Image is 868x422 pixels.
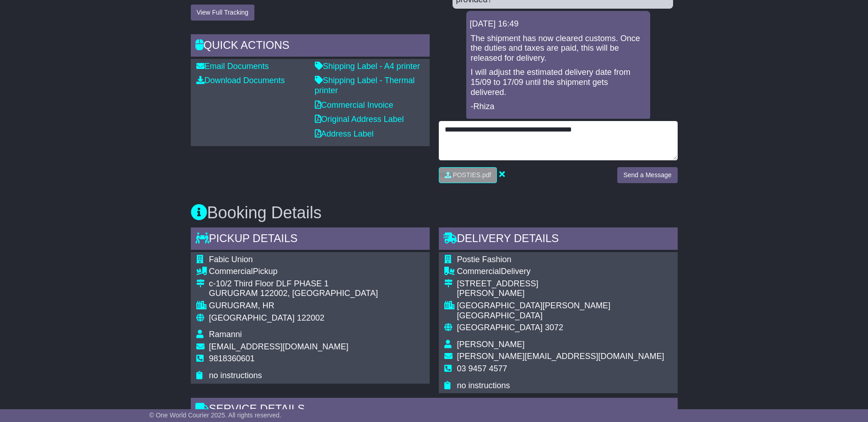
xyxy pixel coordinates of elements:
[457,301,672,321] div: [GEOGRAPHIC_DATA][PERSON_NAME][GEOGRAPHIC_DATA]
[209,289,378,299] div: GURUGRAM 122002, [GEOGRAPHIC_DATA]
[209,330,242,339] span: Ramanni
[457,364,507,373] span: 03 9457 4577
[209,371,262,380] span: no instructions
[209,255,253,264] span: Fabic Union
[457,352,664,361] span: [PERSON_NAME][EMAIL_ADDRESS][DOMAIN_NAME]
[457,340,525,349] span: [PERSON_NAME]
[315,115,404,124] a: Original Address Label
[196,76,285,85] a: Download Documents
[471,102,646,112] p: -Rhiza
[209,354,255,363] span: 9818360601
[315,62,420,71] a: Shipping Label - A4 printer
[315,76,415,95] a: Shipping Label - Thermal printer
[457,323,543,332] span: [GEOGRAPHIC_DATA]
[297,313,324,322] span: 122002
[471,68,646,97] p: I will adjust the estimated delivery date from 15/09 to 17/09 until the shipment gets delivered.
[457,255,512,264] span: Postie Fashion
[439,227,678,252] div: Delivery Details
[209,301,378,311] div: GURUGRAM, HR
[209,313,295,322] span: [GEOGRAPHIC_DATA]
[196,62,269,71] a: Email Documents
[191,204,678,222] h3: Booking Details
[191,227,430,252] div: Pickup Details
[191,5,254,21] button: View Full Tracking
[209,279,378,289] div: c-10/2 Third Floor DLF PHASE 1
[209,342,349,351] span: [EMAIL_ADDRESS][DOMAIN_NAME]
[457,289,672,299] div: [PERSON_NAME]
[315,100,394,110] a: Commercial Invoice
[457,267,672,277] div: Delivery
[471,34,646,63] p: The shipment has now cleared customs. Once the duties and taxes are paid, this will be released f...
[457,279,672,289] div: [STREET_ADDRESS]
[191,34,430,59] div: Quick Actions
[149,411,281,419] span: © One World Courier 2025. All rights reserved.
[315,129,374,138] a: Address Label
[457,267,501,276] span: Commercial
[209,267,253,276] span: Commercial
[617,167,677,183] button: Send a Message
[457,381,510,390] span: no instructions
[545,323,563,332] span: 3072
[209,267,378,277] div: Pickup
[470,19,647,29] div: [DATE] 16:49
